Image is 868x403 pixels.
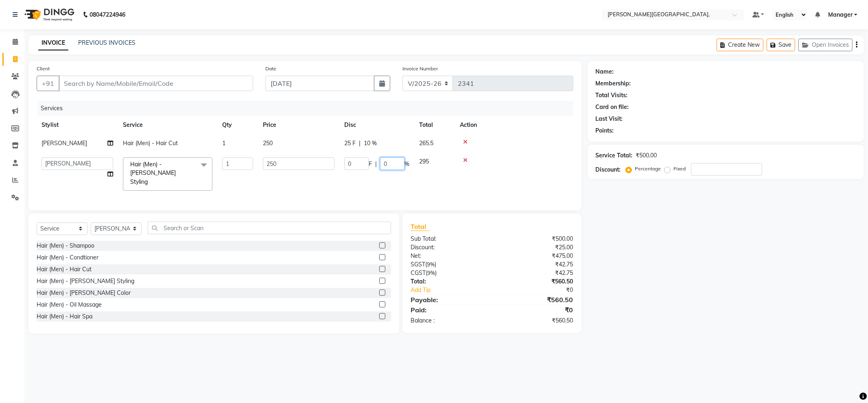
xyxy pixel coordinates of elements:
div: Name: [596,68,614,76]
div: ₹475.00 [492,252,579,260]
span: 9% [427,270,435,276]
a: PREVIOUS INVOICES [78,39,136,46]
div: Points: [596,126,614,135]
div: Net: [404,252,492,260]
div: Card on file: [596,103,629,111]
div: Payable: [404,295,492,305]
div: ₹42.75 [492,260,579,269]
span: [PERSON_NAME] [42,139,87,147]
span: F [369,160,372,168]
button: Create New [717,39,763,51]
div: Sub Total: [404,235,492,243]
a: x [148,178,151,185]
span: | [375,160,377,168]
div: Services [37,101,579,116]
div: ₹560.50 [492,277,579,286]
button: +91 [37,76,59,91]
input: Search or Scan [148,222,391,234]
b: 08047224946 [90,3,125,26]
span: Hair (Men) - Hair Cut [123,139,178,147]
th: Disc [339,116,414,134]
div: Membership: [596,79,631,88]
span: 9% [427,261,435,268]
label: Date [265,65,276,72]
label: Fixed [674,165,686,172]
div: Hair (Men) - [PERSON_NAME] Styling [37,277,134,285]
th: Price [258,116,339,134]
div: Paid: [404,305,492,315]
input: Search by Name/Mobile/Email/Code [59,76,253,91]
div: Total: [404,277,492,286]
div: ₹560.50 [492,295,579,305]
button: Open Invoices [798,39,853,51]
span: Total [411,222,429,231]
label: Client [37,65,50,72]
div: Hair (Men) - Hair Spa [37,312,92,321]
div: ₹500.00 [636,151,657,160]
div: ₹560.50 [492,316,579,325]
div: Hair (Men) - Hair Cut [37,265,92,274]
span: Hair (Men) - [PERSON_NAME] Styling [130,161,176,185]
label: Invoice Number [402,65,438,72]
div: ( ) [404,260,492,269]
span: 25 F [344,139,356,148]
div: ( ) [404,269,492,277]
div: Last Visit: [596,115,623,123]
span: 250 [263,139,273,147]
div: Discount: [596,166,621,174]
th: Action [455,116,573,134]
div: Hair (Men) - Condtioner [37,253,98,262]
span: SGST [411,261,425,268]
span: 10 % [364,139,377,148]
th: Service [118,116,217,134]
span: % [404,160,409,168]
div: Hair (Men) - Shampoo [37,242,94,250]
button: Save [767,39,795,51]
img: logo [21,3,77,26]
div: Service Total: [596,151,633,160]
div: Hair (Men) - [PERSON_NAME] Color [37,289,131,297]
span: 1 [222,139,225,147]
div: ₹500.00 [492,235,579,243]
div: Balance : [404,316,492,325]
div: ₹42.75 [492,269,579,277]
label: Percentage [635,165,661,172]
th: Stylist [37,116,118,134]
span: 295 [419,158,429,165]
div: ₹0 [492,305,579,315]
a: INVOICE [38,36,68,50]
div: ₹25.00 [492,243,579,252]
div: Total Visits: [596,91,628,100]
a: Add Tip [404,286,507,294]
span: | [359,139,361,148]
th: Qty [217,116,258,134]
span: CGST [411,269,426,277]
span: 265.5 [419,139,433,147]
div: ₹0 [507,286,579,294]
div: Discount: [404,243,492,252]
th: Total [414,116,455,134]
div: Hair (Men) - Oil Massage [37,301,102,309]
span: Manager [828,11,853,19]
